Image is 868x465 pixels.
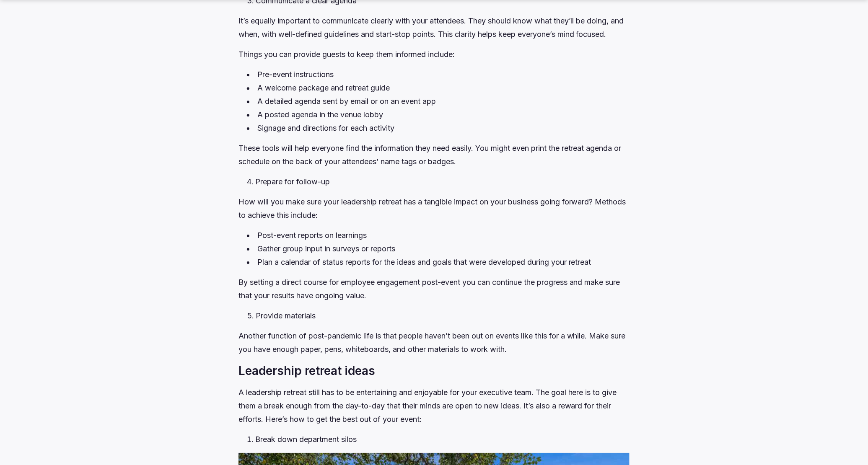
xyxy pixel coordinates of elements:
[238,363,630,379] h2: Leadership retreat ideas
[238,48,630,61] p: Things you can provide guests to keep them informed include:
[238,386,630,426] p: A leadership retreat still has to be entertaining and enjoyable for your executive team. The goal...
[247,81,630,95] li: A welcome package and retreat guide
[247,309,630,323] li: Provide materials
[247,256,630,269] li: Plan a calendar of status reports for the ideas and goals that were developed during your retreat
[247,175,630,189] li: Prepare for follow-up
[238,329,630,356] p: Another function of post-pandemic life is that people haven’t been out on events like this for a ...
[247,433,630,446] li: Break down department silos
[238,195,630,222] p: How will you make sure your leadership retreat has a tangible impact on your business going forwa...
[247,68,630,81] li: Pre-event instructions
[238,276,630,302] p: By setting a direct course for employee engagement post-event you can continue the progress and m...
[238,14,630,41] p: It’s equally important to communicate clearly with your attendees. They should know what they’ll ...
[247,242,630,256] li: Gather group input in surveys or reports
[247,121,630,135] li: Signage and directions for each activity
[247,229,630,242] li: Post-event reports on learnings
[247,108,630,121] li: A posted agenda in the venue lobby
[247,95,630,108] li: A detailed agenda sent by email or on an event app
[238,142,630,168] p: These tools will help everyone find the information they need easily. You might even print the re...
